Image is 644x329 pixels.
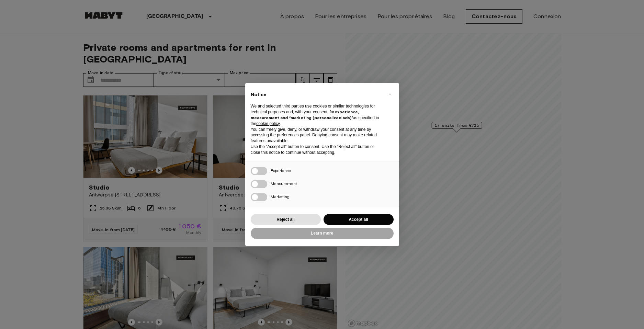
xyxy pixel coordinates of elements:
span: Experience [271,168,291,173]
span: Marketing [271,194,290,199]
p: We and selected third parties use cookies or similar technologies for technical purposes and, wit... [251,103,383,126]
p: Use the “Accept all” button to consent. Use the “Reject all” button or close this notice to conti... [251,144,383,156]
button: Learn more [251,228,394,239]
h2: Notice [251,91,383,98]
span: × [389,90,391,98]
button: Close this notice [385,89,396,100]
span: Measurement [271,181,297,186]
p: You can freely give, deny, or withdraw your consent at any time by accessing the preferences pane... [251,127,383,144]
strong: experience, measurement and “marketing (personalized ads)” [251,109,359,120]
a: cookie policy [256,121,280,126]
button: Reject all [251,214,321,225]
button: Accept all [324,214,394,225]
